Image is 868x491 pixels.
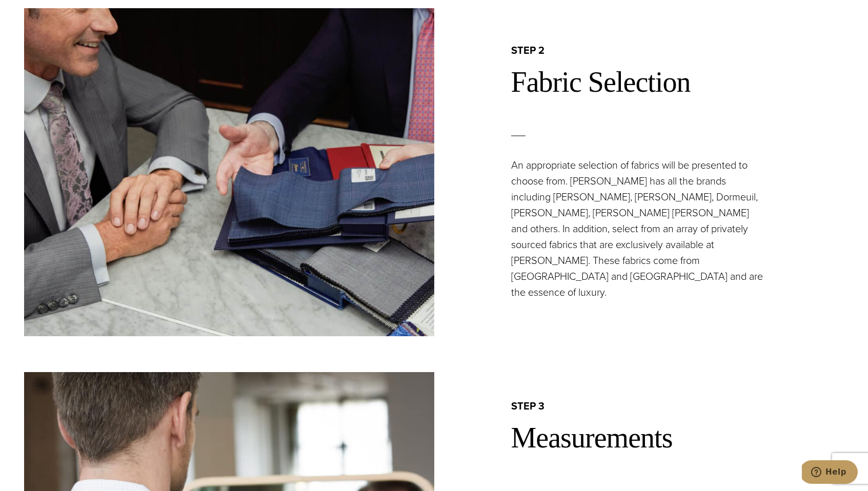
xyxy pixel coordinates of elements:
h2: Measurements [511,420,844,455]
h2: step 3 [511,399,844,413]
img: Salesman showing a client fabric swatches from a Holland & Sherry book [24,8,434,336]
h2: Fabric Selection [511,65,844,99]
h2: step 2 [511,44,844,57]
iframe: Opens a widget where you can chat to one of our agents [802,460,858,486]
p: An appropriate selection of fabrics will be presented to choose from. [PERSON_NAME] has all the b... [511,157,765,300]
